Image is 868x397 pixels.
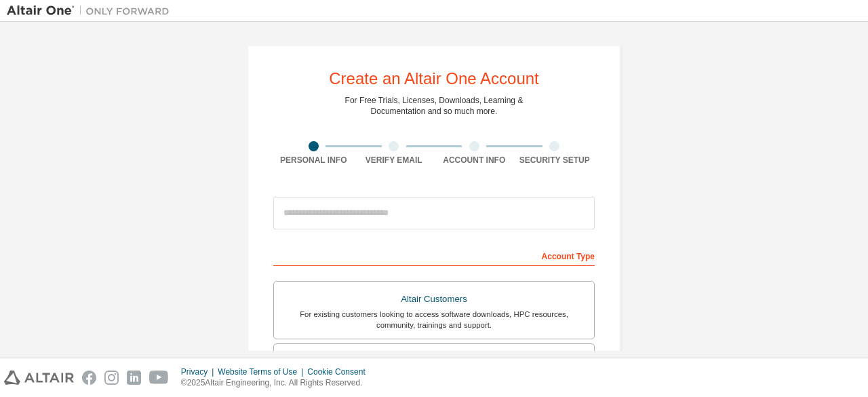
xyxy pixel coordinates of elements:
img: facebook.svg [82,371,96,385]
div: Cookie Consent [307,366,373,377]
div: Account Type [273,244,595,266]
img: youtube.svg [149,371,169,385]
img: altair_logo.svg [4,371,74,385]
div: Altair Customers [282,290,586,309]
div: Security Setup [515,155,595,166]
div: Account Info [434,155,515,166]
div: For Free Trials, Licenses, Downloads, Learning & Documentation and so much more. [345,95,524,117]
img: instagram.svg [104,371,119,385]
img: linkedin.svg [127,371,141,385]
div: Create an Altair One Account [329,71,539,87]
p: © 2025 Altair Engineering, Inc. All Rights Reserved. [181,377,374,389]
div: Personal Info [273,155,354,166]
div: Verify Email [354,155,435,166]
img: Altair One [7,4,176,18]
div: For existing customers looking to access software downloads, HPC resources, community, trainings ... [282,309,586,330]
div: Privacy [181,366,218,377]
div: Website Terms of Use [218,366,307,377]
